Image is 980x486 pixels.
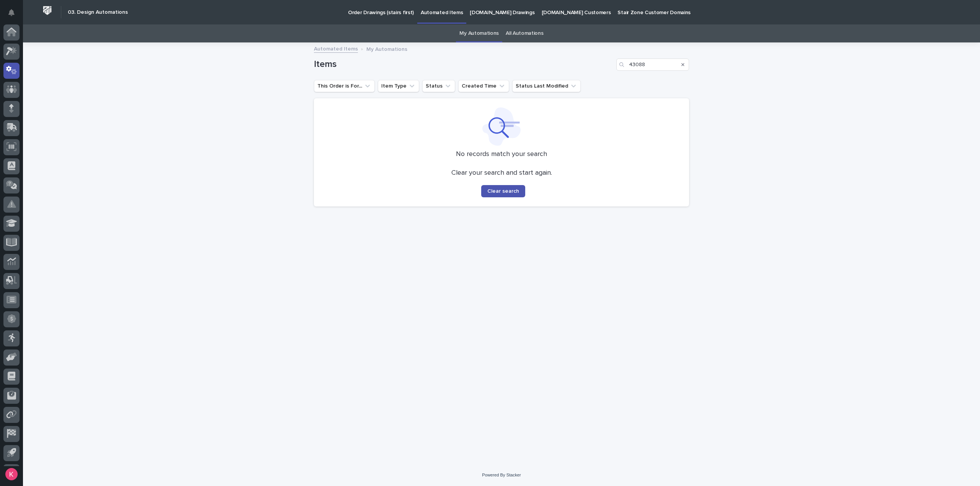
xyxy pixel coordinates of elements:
button: Clear search [481,185,525,197]
a: Powered By Stacker [482,473,521,477]
input: Search [616,59,689,71]
span: Clear search [487,189,519,194]
button: Created Time [458,80,509,92]
button: Status Last Modified [512,80,581,92]
div: Notifications [10,9,20,21]
button: Item Type [378,80,419,92]
button: Notifications [3,5,20,21]
a: My Automations [459,24,499,42]
button: users-avatar [3,466,20,482]
p: No records match your search [323,150,680,159]
p: My Automations [366,44,407,53]
p: Clear your search and start again. [451,169,552,177]
h1: Items [314,59,613,70]
h2: 03. Design Automations [68,9,128,16]
img: Workspace Logo [40,3,54,18]
button: This Order is For... [314,80,375,92]
button: Status [422,80,455,92]
a: All Automations [506,24,543,42]
a: Automated Items [314,44,358,53]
